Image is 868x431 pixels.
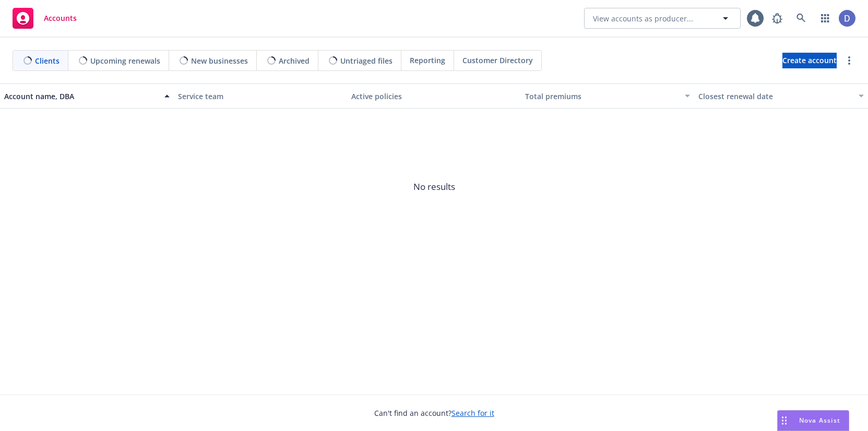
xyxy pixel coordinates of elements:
[521,83,695,109] button: Total premiums
[4,91,158,102] div: Account name, DBA
[90,55,160,66] span: Upcoming renewals
[593,13,693,24] span: View accounts as producer...
[778,411,791,430] div: Drag to move
[178,91,343,102] div: Service team
[191,55,248,66] span: New businesses
[35,55,60,66] span: Clients
[44,14,77,22] span: Accounts
[694,83,868,109] button: Closest renewal date
[698,91,852,102] div: Closest renewal date
[782,53,837,68] a: Create account
[374,408,494,418] span: Can't find an account?
[815,8,836,29] a: Switch app
[782,51,837,70] span: Create account
[584,8,741,29] button: View accounts as producer...
[410,55,445,66] span: Reporting
[777,410,849,431] button: Nova Assist
[340,55,393,66] span: Untriaged files
[279,55,310,66] span: Archived
[174,83,348,109] button: Service team
[347,83,521,109] button: Active policies
[525,91,679,102] div: Total premiums
[451,408,494,418] a: Search for it
[799,416,840,425] span: Nova Assist
[843,54,855,67] a: more
[839,10,855,27] img: photo
[351,91,517,102] div: Active policies
[767,8,788,29] a: Report a Bug
[462,55,533,66] span: Customer Directory
[8,4,81,33] a: Accounts
[791,8,812,29] a: Search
